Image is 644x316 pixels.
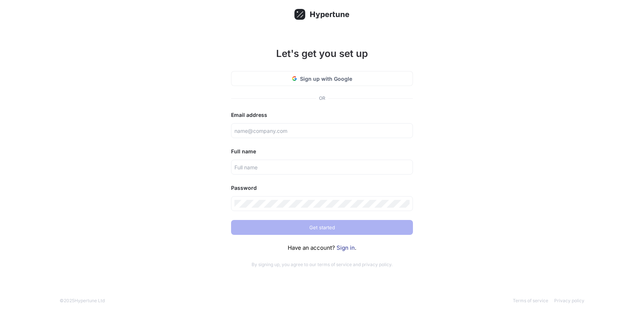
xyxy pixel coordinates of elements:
p: By signing up, you agree to our and . [231,261,413,268]
div: © 2025 Hypertune Ltd [60,297,105,304]
span: Get started [309,225,335,230]
div: Full name [231,147,413,156]
a: Privacy policy [554,298,584,303]
a: terms of service [318,262,352,267]
span: Sign up with Google [300,75,352,83]
h1: Let's get you set up [231,46,413,61]
a: privacy policy [362,262,391,267]
div: Password [231,183,413,192]
input: name@company.com [234,127,410,135]
div: OR [319,95,325,102]
a: Terms of service [513,298,548,303]
input: Full name [234,163,410,171]
button: Get started [231,220,413,235]
div: Email address [231,111,413,119]
div: Have an account? . [231,244,413,252]
a: Sign in [337,244,355,251]
button: Sign up with Google [231,71,413,86]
